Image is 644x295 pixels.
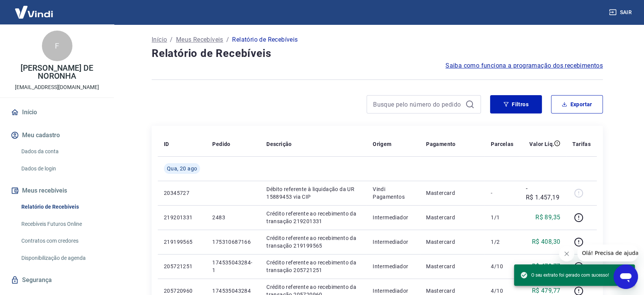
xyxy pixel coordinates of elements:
a: Dados da conta [18,144,105,159]
p: [PERSON_NAME] DE NORONHA [6,64,108,80]
input: Busque pelo número do pedido [373,99,462,110]
p: Mastercard [426,287,479,295]
button: Exportar [551,95,603,113]
iframe: Fechar mensagem [559,246,574,261]
a: Dados de login [18,161,105,177]
p: 2483 [212,214,254,221]
a: Saiba como funciona a programação dos recebimentos [445,61,603,70]
p: Relatório de Recebíveis [232,35,298,44]
span: Qua, 20 ago [167,165,197,172]
div: F [42,31,72,61]
span: Olá! Precisa de ajuda? [5,5,64,11]
a: Segurança [9,272,105,289]
p: 219199565 [164,238,200,246]
p: Intermediador [373,214,414,221]
p: Mastercard [426,189,479,197]
p: Pedido [212,140,230,148]
p: 205721251 [164,263,200,270]
p: / [226,35,229,44]
button: Sair [607,5,635,19]
p: Intermediador [373,287,414,295]
a: Início [9,104,105,121]
img: Vindi [9,0,59,24]
p: Mastercard [426,263,479,270]
button: Meu cadastro [9,127,105,144]
p: Origem [373,140,391,148]
p: 174535043284-1 [212,259,254,274]
iframe: Botão para abrir a janela de mensagens [614,264,638,289]
p: R$ 479,77 [532,262,561,271]
button: Meus recebíveis [9,182,105,199]
p: 20345727 [164,189,200,197]
p: Crédito referente ao recebimento da transação 219201331 [266,210,360,225]
p: 4/10 [491,263,513,270]
p: Descrição [266,140,292,148]
p: Intermediador [373,238,414,246]
p: 205720960 [164,287,200,295]
a: Início [152,35,167,44]
p: - [491,189,513,197]
p: Valor Líq. [529,140,554,148]
p: Crédito referente ao recebimento da transação 205721251 [266,259,360,274]
span: O seu extrato foi gerado com sucesso! [520,271,609,279]
p: Vindi Pagamentos [373,185,414,201]
a: Recebíveis Futuros Online [18,216,105,232]
a: Relatório de Recebíveis [18,199,105,215]
p: -R$ 1.457,19 [525,184,560,202]
p: 1/2 [491,238,513,246]
p: 1/1 [491,214,513,221]
p: Pagamento [426,140,456,148]
h4: Relatório de Recebíveis [152,46,603,61]
a: Disponibilização de agenda [18,250,105,266]
p: 175310687166 [212,238,254,246]
p: R$ 408,30 [532,237,561,246]
p: Crédito referente ao recebimento da transação 219199565 [266,234,360,250]
iframe: Mensagem da empresa [577,245,638,261]
p: / [170,35,173,44]
p: Débito referente à liquidação da UR 15889453 via CIP [266,185,360,201]
p: 4/10 [491,287,513,295]
p: R$ 89,35 [535,213,560,222]
p: [EMAIL_ADDRESS][DOMAIN_NAME] [15,83,99,91]
p: Tarifas [572,140,591,148]
p: Intermediador [373,263,414,270]
p: 219201331 [164,214,200,221]
p: 174535043284 [212,287,254,295]
p: Mastercard [426,238,479,246]
a: Meus Recebíveis [176,35,223,44]
button: Filtros [490,95,542,113]
p: Mastercard [426,214,479,221]
p: ID [164,140,169,148]
a: Contratos com credores [18,233,105,249]
p: Parcelas [491,140,513,148]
